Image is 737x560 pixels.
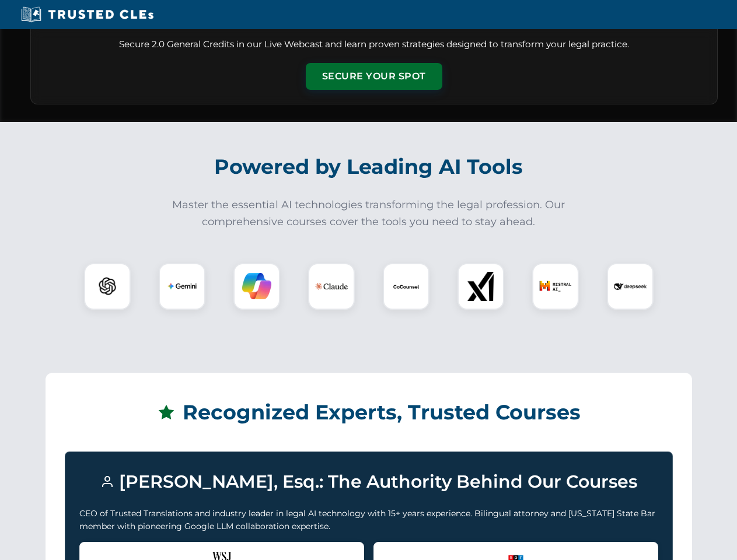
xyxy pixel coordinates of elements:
img: Gemini Logo [167,272,197,301]
h3: [PERSON_NAME], Esq.: The Authority Behind Our Courses [79,466,658,498]
div: Copilot [233,263,280,310]
img: Copilot Logo [242,272,271,301]
p: Secure 2.0 General Credits in our Live Webcast and learn proven strategies designed to transform ... [45,38,703,51]
img: xAI Logo [466,272,495,301]
h2: Recognized Experts, Trusted Courses [65,392,673,433]
div: DeepSeek [607,263,654,310]
p: CEO of Trusted Translations and industry leader in legal AI technology with 15+ years experience.... [79,507,658,533]
div: CoCounsel [383,263,429,310]
div: ChatGPT [84,263,131,310]
img: Mistral AI Logo [539,270,572,303]
img: CoCounsel Logo [392,272,421,301]
div: Mistral AI [532,263,579,310]
img: ChatGPT Logo [90,269,124,303]
h2: Powered by Leading AI Tools [46,146,692,187]
p: Master the essential AI technologies transforming the legal profession. Our comprehensive courses... [165,197,573,230]
button: Secure Your Spot [306,63,442,90]
img: Trusted CLEs [18,6,157,23]
img: DeepSeek Logo [614,270,647,303]
img: Claude Logo [315,270,348,303]
div: xAI [457,263,504,310]
div: Gemini [159,263,205,310]
div: Claude [308,263,355,310]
